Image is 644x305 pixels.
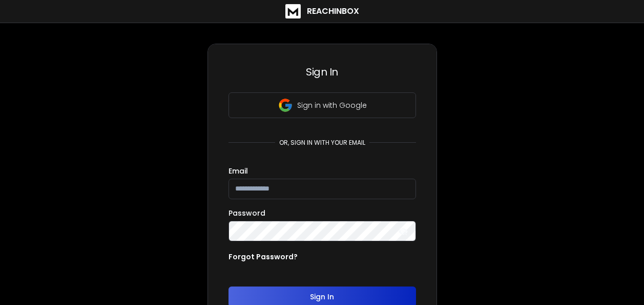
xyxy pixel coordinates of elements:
[285,4,301,18] img: logo
[228,209,265,217] label: Password
[228,252,298,262] p: Forgot Password?
[228,167,248,175] label: Email
[307,5,359,17] h1: ReachInbox
[275,139,369,147] p: or, sign in with your email
[297,100,367,110] p: Sign in with Google
[228,92,416,118] button: Sign in with Google
[228,65,416,79] h3: Sign In
[285,4,359,18] a: ReachInbox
